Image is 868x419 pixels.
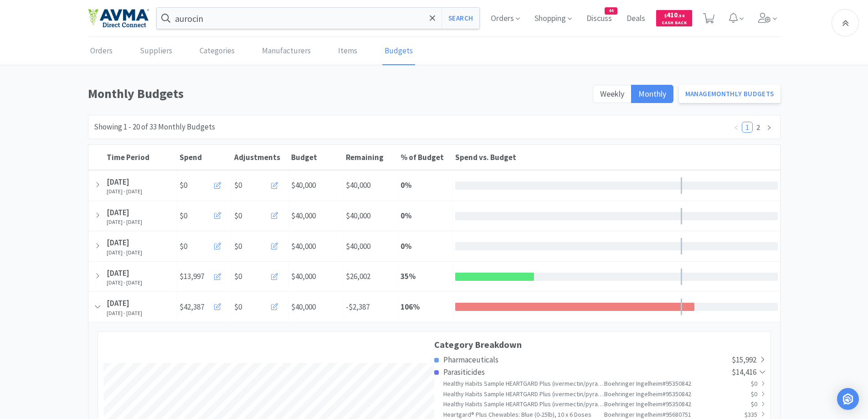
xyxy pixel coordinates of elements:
div: Time Period [107,152,175,162]
span: $0 [751,390,757,398]
strong: 106 % [401,302,420,312]
span: . 54 [678,13,684,19]
h3: Category Breakdown [434,337,765,352]
h1: Monthly Budgets [88,83,587,104]
span: Monthly [638,88,666,99]
a: 2 [753,122,763,132]
a: ManageMonthly Budgets [679,85,781,103]
span: $40,000 [291,271,316,281]
div: [DATE] - [DATE] [107,279,175,286]
div: % of Budget [401,152,451,162]
span: $40,000 [346,211,370,221]
div: Showing 1 - 20 of 33 Monthly Budgets [94,121,215,133]
div: Remaining [346,152,396,162]
li: Previous Page [731,122,742,133]
div: Boehringer Ingelheim # 95350842 [604,389,711,399]
i: icon: left [734,125,739,130]
div: [DATE] [107,237,175,249]
span: $0 [180,210,187,222]
span: $40,000 [291,241,316,251]
strong: 0 % [401,241,411,251]
span: $26,002 [346,271,370,281]
span: $40,000 [346,180,370,190]
a: Healthy Habits Sample HEARTGARD Plus (ivermectin/pyrantel) for Dogs up to 25 lbs BlueBoehringer I... [434,399,765,409]
div: Boehringer Ingelheim # 95350842 [604,378,711,388]
div: [DATE] [107,176,175,188]
div: Open Intercom Messenger [837,388,859,410]
span: 410 [664,10,684,19]
span: $0 [234,301,242,313]
a: Deals [623,15,649,23]
span: 44 [605,8,617,14]
span: $ [664,13,667,19]
div: Healthy Habits Sample HEARTGARD Plus (ivermectin/pyrantel) for Dogs up to 25 lbs Blue [443,399,604,409]
span: Pharmaceuticals [443,355,498,365]
div: Spend vs. Budget [455,152,778,162]
span: -$2,387 [346,302,370,312]
a: Suppliers [138,37,175,65]
strong: 0 % [401,211,411,221]
div: Healthy Habits Sample HEARTGARD Plus (ivermectin/pyrantel) for Dogs 26-50 lbs Green [443,378,604,388]
a: Discuss44 [583,15,616,23]
div: [DATE] [107,297,175,310]
li: 2 [753,122,764,133]
div: [DATE] - [DATE] [107,310,175,316]
span: Cash Back [662,21,687,26]
div: Healthy Habits Sample HEARTGARD Plus (ivermectin/pyrantel) for Dogs 51-100 lbs Brown [443,389,604,399]
strong: 0 % [401,180,411,190]
div: [DATE] - [DATE] [107,188,175,195]
div: Budget [291,152,341,162]
img: e4e33dab9f054f5782a47901c742baa9_102.png [88,9,149,28]
strong: 35 % [401,271,416,281]
span: $13,997 [180,270,204,283]
span: $0 [234,179,242,191]
span: Weekly [600,88,624,99]
button: Search [442,8,479,29]
div: [DATE] - [DATE] [107,219,175,225]
span: $0 [180,179,187,191]
a: Manufacturers [260,37,313,65]
span: $42,387 [180,301,204,313]
a: Categories [197,37,237,65]
li: Next Page [764,122,775,133]
span: $15,992 [732,355,756,365]
div: [DATE] [107,207,175,219]
span: $0 [180,240,187,253]
a: $410.54Cash Back [656,6,692,31]
span: $335 [745,410,757,419]
a: Healthy Habits Sample HEARTGARD Plus (ivermectin/pyrantel) for Dogs 26-50 lbs GreenBoehringer Ing... [434,378,765,388]
span: $0 [751,400,757,408]
span: $40,000 [346,241,370,251]
a: 1 [742,122,752,132]
span: $40,000 [291,211,316,221]
i: icon: right [766,125,772,130]
span: $0 [234,210,242,222]
div: Spend [180,152,230,162]
a: Orders [88,37,115,65]
span: $0 [751,379,757,388]
div: [DATE] - [DATE] [107,249,175,256]
span: Parasiticides [443,367,485,377]
a: Healthy Habits Sample HEARTGARD Plus (ivermectin/pyrantel) for Dogs 51-100 lbs BrownBoehringer In... [434,389,765,399]
span: $0 [234,240,242,253]
div: [DATE] [107,267,175,279]
span: Adjustments [234,152,280,162]
a: Budgets [382,37,415,65]
li: 1 [742,122,753,133]
span: $40,000 [291,302,316,312]
div: Boehringer Ingelheim # 95350842 [604,399,711,409]
span: $40,000 [291,180,316,190]
a: Items [336,37,360,65]
input: Search by item, sku, manufacturer, ingredient, size... [157,8,480,29]
span: $0 [234,270,242,283]
span: $14,416 [732,367,756,377]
